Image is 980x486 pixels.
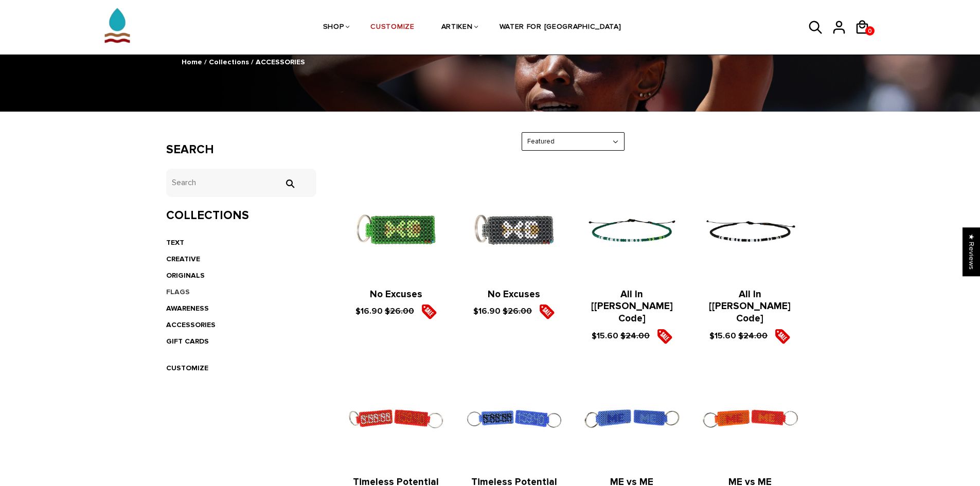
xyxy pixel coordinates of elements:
[251,58,254,66] span: /
[421,304,437,319] img: sale5.png
[182,58,202,66] a: Home
[385,306,414,316] s: $26.00
[370,1,414,55] a: CUSTOMIZE
[865,25,875,38] span: 0
[209,58,249,66] a: Collections
[709,289,791,325] a: All In [[PERSON_NAME] Code]
[166,320,216,329] a: ACCESSORIES
[592,331,618,341] span: $15.60
[865,26,875,35] a: 0
[166,337,209,346] a: GIFT CARDS
[500,1,621,55] a: WATER FOR [GEOGRAPHIC_DATA]
[166,271,205,280] a: ORIGINALS
[488,289,540,300] a: No Excuses
[166,255,200,263] a: CREATIVE
[166,304,209,313] a: AWARENESS
[355,306,383,316] span: $16.90
[775,329,790,344] img: sale5.png
[738,331,768,341] s: $24.00
[620,331,650,341] s: $24.00
[166,287,190,296] a: FLAGS
[473,306,501,316] span: $16.90
[539,304,555,319] img: sale5.png
[323,1,344,55] a: SHOP
[963,227,980,276] div: Click to open Judge.me floating reviews tab
[441,1,473,55] a: ARTIKEN
[503,306,532,316] s: $26.00
[256,58,305,66] span: ACCESSORIES
[166,208,317,223] h3: Collections
[370,289,422,300] a: No Excuses
[279,179,300,188] input: Search
[204,58,207,66] span: /
[657,329,672,344] img: sale5.png
[166,142,317,157] h3: Search
[166,169,317,197] input: Search
[166,238,184,247] a: TEXT
[591,289,673,325] a: All In [[PERSON_NAME] Code]
[166,364,208,372] a: CUSTOMIZE
[709,331,736,341] span: $15.60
